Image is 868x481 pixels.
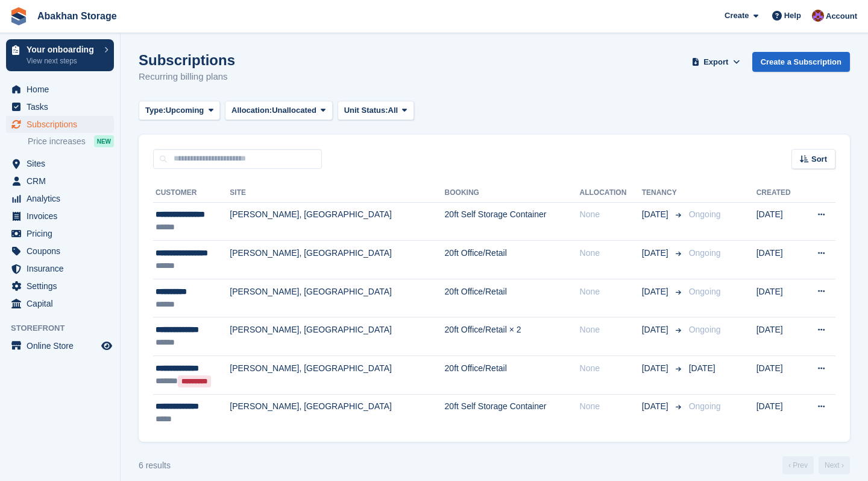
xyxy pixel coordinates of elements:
td: [DATE] [756,241,802,279]
button: Type: Upcoming [139,101,220,121]
div: None [580,285,642,298]
span: Ongoing [689,209,721,219]
h1: Subscriptions [139,52,235,68]
div: None [580,247,642,260]
div: None [580,362,642,375]
div: None [580,400,642,413]
td: 20ft Office/Retail × 2 [445,317,580,356]
span: Analytics [27,190,99,207]
a: menu [6,208,114,225]
a: Abakhan Storage [33,6,122,26]
button: Allocation: Unallocated [225,101,333,121]
th: Created [756,183,802,203]
td: [DATE] [756,279,802,317]
a: menu [6,81,114,98]
a: Create a Subscription [752,52,850,72]
div: None [580,323,642,336]
p: Recurring billing plans [139,70,235,84]
a: menu [6,173,114,190]
button: Unit Status: All [338,101,414,121]
td: [DATE] [756,202,802,241]
th: Booking [445,183,580,203]
a: menu [6,260,114,277]
span: Type: [145,104,166,116]
div: NEW [94,135,114,147]
span: CRM [27,173,99,190]
span: Create [725,10,749,22]
div: None [580,208,642,221]
span: Pricing [27,225,99,242]
span: Capital [27,295,99,312]
td: [DATE] [756,356,802,395]
th: Customer [153,183,230,203]
img: stora-icon-8386f47178a22dfd0bd8f6a31ec36ba5ce8667c1dd55bd0f319d3a0aa187defe.svg [10,7,28,25]
td: 20ft Office/Retail [445,356,580,395]
a: menu [6,295,114,312]
span: Tasks [27,98,99,115]
span: Account [826,10,857,22]
td: [PERSON_NAME], [GEOGRAPHIC_DATA] [230,317,444,356]
a: menu [6,155,114,172]
a: menu [6,278,114,295]
th: Tenancy [642,183,684,203]
span: Ongoing [689,248,721,258]
button: Export [690,52,743,72]
nav: Page [780,456,852,474]
span: Storefront [11,322,120,334]
td: [PERSON_NAME], [GEOGRAPHIC_DATA] [230,279,444,317]
span: Online Store [27,337,99,354]
span: [DATE] [642,362,671,375]
td: [DATE] [756,394,802,432]
th: Site [230,183,444,203]
span: All [388,104,398,116]
span: Unallocated [272,104,316,116]
td: 20ft Office/Retail [445,241,580,279]
span: Unit Status: [344,104,388,116]
td: [PERSON_NAME], [GEOGRAPHIC_DATA] [230,241,444,279]
span: Sort [811,153,827,165]
span: Insurance [27,260,99,277]
a: Price increases NEW [28,135,114,148]
td: [DATE] [756,317,802,356]
td: [PERSON_NAME], [GEOGRAPHIC_DATA] [230,394,444,432]
a: Next [819,456,850,474]
span: [DATE] [642,208,671,221]
td: [PERSON_NAME], [GEOGRAPHIC_DATA] [230,356,444,395]
a: menu [6,337,114,354]
span: Invoices [27,208,99,225]
span: Upcoming [166,104,204,116]
p: Your onboarding [27,45,98,54]
a: menu [6,225,114,242]
a: menu [6,98,114,115]
span: Settings [27,278,99,295]
span: Price increases [28,136,86,147]
a: menu [6,190,114,207]
span: Coupons [27,243,99,260]
span: [DATE] [642,247,671,260]
span: Ongoing [689,287,721,296]
span: [DATE] [642,400,671,413]
div: 6 results [139,459,171,472]
a: menu [6,116,114,133]
span: Home [27,81,99,98]
span: Export [703,56,728,68]
a: Your onboarding View next steps [6,39,114,71]
span: Help [784,10,801,22]
span: [DATE] [642,323,671,336]
a: Previous [782,456,814,474]
span: Allocation: [231,104,272,116]
th: Allocation [580,183,642,203]
td: 20ft Office/Retail [445,279,580,317]
span: [DATE] [642,285,671,298]
span: [DATE] [689,363,715,373]
td: [PERSON_NAME], [GEOGRAPHIC_DATA] [230,202,444,241]
span: Ongoing [689,325,721,334]
td: 20ft Self Storage Container [445,394,580,432]
p: View next steps [27,56,98,66]
a: Preview store [99,339,114,353]
span: Sites [27,155,99,172]
img: William Abakhan [812,10,824,22]
a: menu [6,243,114,260]
span: Subscriptions [27,116,99,133]
td: 20ft Self Storage Container [445,202,580,241]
